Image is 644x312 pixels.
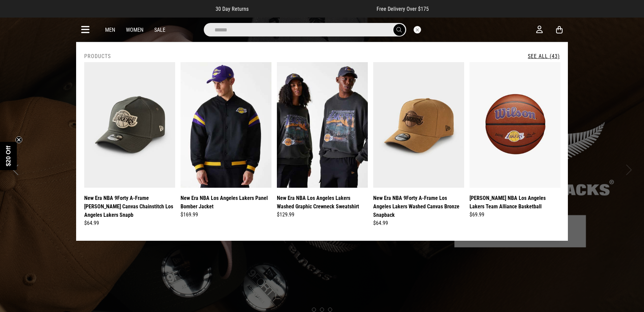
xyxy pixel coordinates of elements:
img: New Era Nba 9forty A-frame Moss Canvas Chainstitch Los Angeles Lakers Snapb in Brown [84,62,175,188]
img: New Era Nba 9forty A-frame Los Angeles Lakers Washed Canvas Bronze Snapback in Brown [373,62,464,188]
span: Free Delivery Over $175 [377,6,429,12]
a: See All (43) [528,53,560,59]
a: New Era NBA Los Angeles Lakers Washed Graphic Crewneck Sweatshirt [277,194,368,211]
button: Open LiveChat chat widget [5,3,26,23]
a: Men [105,27,115,33]
div: $64.99 [373,219,464,227]
img: New Era Nba Los Angeles Lakers Washed Graphic Crewneck Sweatshirt in Black [277,62,368,188]
a: Sale [154,27,165,33]
a: New Era NBA 9Forty A-Frame [PERSON_NAME] Canvas Chainstitch Los Angeles Lakers Snapb [84,194,175,219]
iframe: Customer reviews powered by Trustpilot [262,5,363,12]
div: $129.99 [277,211,368,219]
a: Women [126,27,143,33]
a: New Era NBA Los Angeles Lakers Panel Bomber Jacket [181,194,271,211]
span: 30 Day Returns [216,6,249,12]
img: Wilson Nba Los Angeles Lakers Team Alliance Basketball in Purple [470,62,560,188]
img: New Era Nba Los Angeles Lakers Panel Bomber Jacket in Black [181,62,271,188]
h2: Products [84,53,111,59]
div: $169.99 [181,211,271,219]
div: $64.99 [84,219,175,227]
button: Close teaser [15,136,22,143]
div: $69.99 [470,211,560,219]
a: [PERSON_NAME] NBA Los Angeles Lakers Team Alliance Basketball [470,194,560,211]
button: Close search [414,26,421,33]
span: $20 Off [5,146,12,166]
a: New Era NBA 9Forty A-Frame Los Angeles Lakers Washed Canvas Bronze Snapback [373,194,464,219]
